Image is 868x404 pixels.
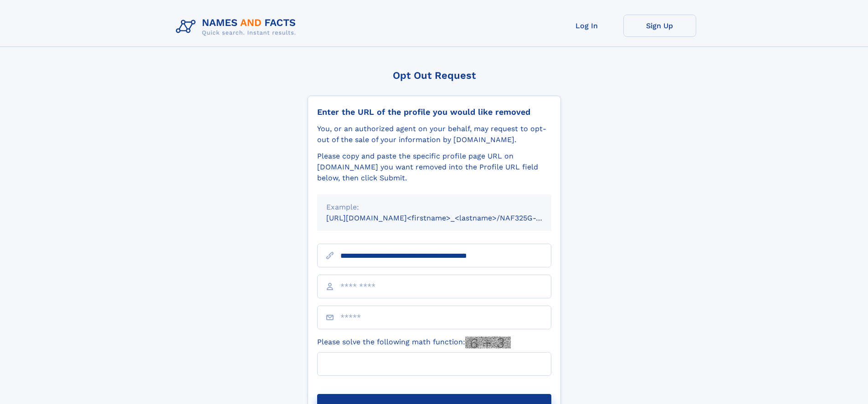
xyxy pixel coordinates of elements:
div: Enter the URL of the profile you would like removed [317,107,551,117]
div: You, or an authorized agent on your behalf, may request to opt-out of the sale of your informatio... [317,123,551,145]
a: Log In [550,15,623,37]
label: Please solve the following math function: [317,337,511,348]
div: Please copy and paste the specific profile page URL on [DOMAIN_NAME] you want removed into the Pr... [317,151,551,184]
img: Logo Names and Facts [172,15,303,39]
a: Sign Up [623,15,696,37]
div: Example: [326,202,542,213]
div: Opt Out Request [308,70,561,81]
small: [URL][DOMAIN_NAME]<firstname>_<lastname>/NAF325G-xxxxxxxx [326,214,569,222]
